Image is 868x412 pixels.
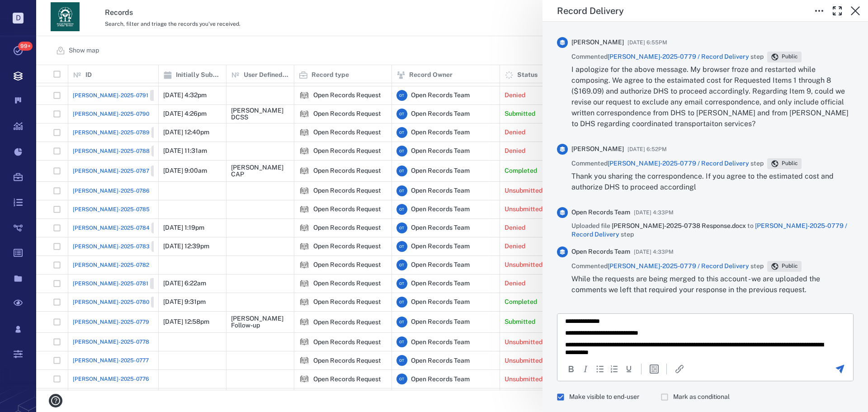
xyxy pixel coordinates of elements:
a: [PERSON_NAME]-2025-0779 / Record Delivery [608,53,749,60]
button: Bold [566,364,576,374]
span: [DATE] 4:33PM [634,207,674,218]
body: Rich Text Area. Press ALT-0 for help. [7,4,288,43]
span: Help [20,6,39,14]
span: Open Records Team [571,208,630,217]
span: Mark as conditional [673,393,730,402]
button: Insert template [649,364,660,374]
span: [PERSON_NAME] [571,38,624,47]
span: Public [780,53,800,61]
span: Commented step [571,262,764,271]
a: [PERSON_NAME]-2025-0779 / Record Delivery [608,160,749,167]
button: Toggle to Edit Boxes [810,2,828,20]
div: Comment will be marked as non-final decision [661,388,737,406]
span: Public [780,160,800,167]
a: [PERSON_NAME]-2025-0779 / Record Delivery [608,262,749,270]
h5: Record Delivery [557,5,624,17]
span: Uploaded file to step [571,222,854,239]
span: Open Records Team [571,247,630,256]
span: Commented step [571,52,764,62]
div: Numbered list [609,364,620,374]
span: [PERSON_NAME]-2025-0738 Response.docx [612,222,747,229]
button: Insert/edit link [674,364,685,374]
button: Italic [580,364,591,374]
span: Public [780,262,800,270]
p: While the requests are being merged to this account - we are uploaded the comments we left that r... [571,274,854,295]
span: Make visible to end-user [569,393,639,402]
button: Toggle Fullscreen [828,2,846,20]
p: I apologize for the above message. My browser froze and restarted while composing. We agree to th... [571,64,854,129]
iframe: Rich Text Area [557,314,853,356]
button: Send the comment [835,364,845,374]
span: [DATE] 4:33PM [634,246,674,257]
span: [PERSON_NAME] [571,145,624,154]
span: Commented step [571,159,764,168]
p: D [13,13,24,24]
div: Bullet list [594,364,605,374]
span: 99+ [18,42,33,51]
span: [DATE] 6:52PM [627,144,667,155]
span: [DATE] 6:55PM [627,37,667,48]
p: Thank you sharing the correspondence. If you agree to the estimated cost and authorize DHS to pro... [571,171,854,193]
div: Citizen will see comment [557,388,646,406]
button: Underline [623,364,634,374]
button: Close [846,2,864,20]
